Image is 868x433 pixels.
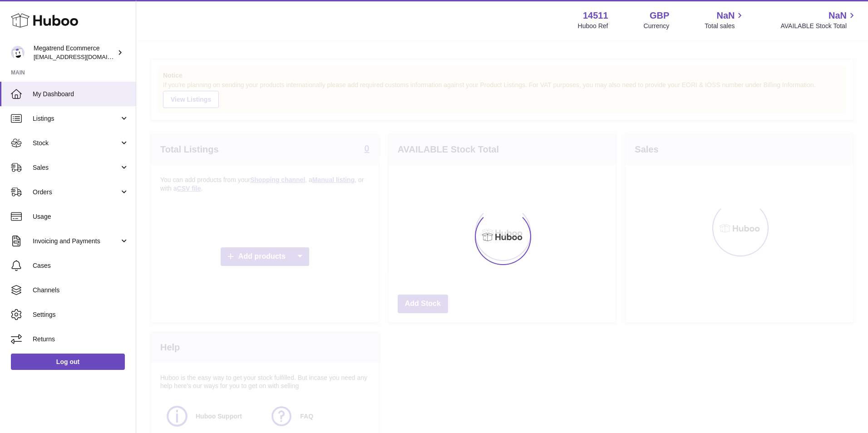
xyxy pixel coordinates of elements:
span: AVAILABLE Stock Total [780,22,857,30]
span: Cases [33,261,129,270]
span: Returns [33,335,129,344]
div: Currency [644,22,670,30]
a: NaN AVAILABLE Stock Total [780,10,857,30]
div: Megatrend Ecommerce [34,44,115,61]
span: Sales [33,163,119,172]
span: Usage [33,212,129,221]
a: NaN Total sales [705,10,745,30]
strong: GBP [650,10,669,22]
span: Stock [33,139,119,148]
span: [EMAIL_ADDRESS][DOMAIN_NAME] [34,53,133,60]
div: Huboo Ref [578,22,608,30]
img: internalAdmin-14511@internal.huboo.com [11,46,25,59]
span: Invoicing and Payments [33,237,119,246]
span: Channels [33,286,129,295]
span: NaN [716,10,735,22]
span: Listings [33,114,119,123]
span: Orders [33,188,119,197]
span: Total sales [705,22,745,30]
span: My Dashboard [33,90,129,98]
span: Settings [33,310,129,319]
span: NaN [829,10,847,22]
strong: 14511 [583,10,608,22]
a: Log out [11,354,125,370]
